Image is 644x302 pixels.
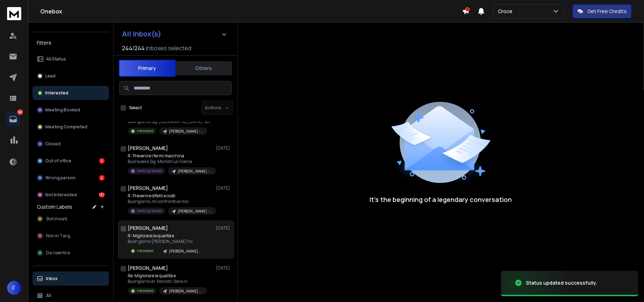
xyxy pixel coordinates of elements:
p: R: Migliorare la qualità e [128,233,207,239]
div: Status updated successfully. [526,279,597,286]
button: Get Free Credits [573,4,632,18]
h1: All Inbox(s) [122,30,161,37]
p: Buonasera Sig. Morlotti La ricerca [128,159,213,164]
p: Closed [45,141,60,147]
p: Interested [137,288,153,294]
span: 244 / 244 [122,44,145,52]
div: 2 [99,175,105,181]
p: All [46,293,51,298]
h1: [PERSON_NAME] [128,265,168,272]
p: Interested [137,248,153,254]
p: It’s the beginning of a legendary conversation [370,194,512,204]
button: Others [175,60,232,76]
p: Meeting Booked [137,168,162,174]
p: Interested [137,128,153,134]
p: R: Prevenire i fermi macchina [128,153,213,159]
button: Wrong person2 [33,171,109,185]
button: F [7,281,21,295]
p: Meeting Completed [45,124,87,130]
label: Select [129,105,142,111]
p: Croce [498,8,515,15]
span: Non in Target [46,233,74,239]
h1: [PERSON_NAME] [128,185,168,192]
span: Slot inviati [46,216,67,222]
p: Interested [45,90,68,96]
button: Interested [33,86,109,100]
p: [PERSON_NAME] - manutenzione predittiva [178,209,212,214]
p: 141 [17,109,23,115]
p: [DATE] [216,225,232,231]
p: Meeting Booked [137,208,162,214]
h3: Filters [33,38,109,48]
a: 141 [6,112,20,126]
img: logo [7,7,21,20]
h3: Custom Labels [37,203,72,210]
p: [DATE] [216,265,232,271]
p: [PERSON_NAME] Gesi - agosto [169,289,203,294]
button: All Inbox(s) [116,27,233,41]
button: Primary [119,60,175,77]
p: Wrong person [45,175,76,181]
button: Slot inviati [33,212,109,226]
button: Non in Target [33,229,109,243]
button: Out of office2 [33,154,109,168]
h1: Onebox [40,7,462,16]
p: [DATE] [216,185,232,191]
button: Not Interested137 [33,188,109,202]
button: Closed [33,137,109,151]
p: Lead [45,73,56,79]
p: Re: Migliorare la qualità e [128,273,207,279]
span: Da risentire [46,250,70,256]
button: Lead [33,69,109,83]
div: 137 [99,192,105,198]
p: R: Prevenire difetti e costi [128,193,213,199]
p: Buongiorno dr. Morlotti, Sono in [128,279,207,284]
p: Meeting Booked [45,107,80,113]
p: Not Interested [45,192,77,198]
p: [PERSON_NAME] - ottimizzazione processi produttivi [178,169,212,174]
div: 2 [99,158,105,164]
p: Buongiorno, mi confronto al mio [128,199,213,204]
button: All Status [33,52,109,66]
p: Inbox [46,276,58,281]
button: Meeting Completed [33,120,109,134]
p: Buon giorno [PERSON_NAME] ho [128,239,207,244]
button: Meeting Booked [33,103,109,117]
p: Get Free Credits [587,8,627,15]
button: Inbox [33,272,109,286]
h1: [PERSON_NAME] [128,145,168,152]
p: [DATE] [216,145,232,151]
p: Out of office [45,158,71,164]
h1: [PERSON_NAME] [128,225,168,232]
button: Da risentire [33,246,109,260]
p: All Status [46,56,66,62]
p: [PERSON_NAME] - manutenzione predittiva [169,129,203,134]
h3: Inboxes selected [146,44,191,52]
p: [PERSON_NAME] Gesi - agosto [169,249,203,254]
